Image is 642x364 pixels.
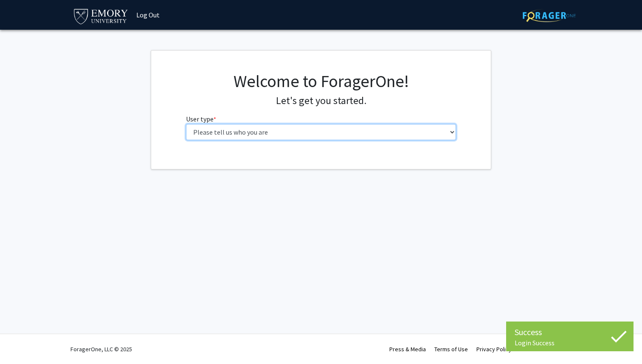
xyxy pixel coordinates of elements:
[523,9,576,22] img: ForagerOne Logo
[515,339,625,347] div: Login Success
[186,71,456,91] h1: Welcome to ForagerOne!
[6,326,36,358] iframe: Chat
[70,334,132,364] div: ForagerOne, LLC © 2025
[73,6,129,25] img: Emory University Logo
[476,345,512,353] a: Privacy Policy
[186,95,456,107] h4: Let's get you started.
[186,114,216,124] label: User type
[515,326,625,339] div: Success
[434,345,468,353] a: Terms of Use
[389,345,426,353] a: Press & Media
